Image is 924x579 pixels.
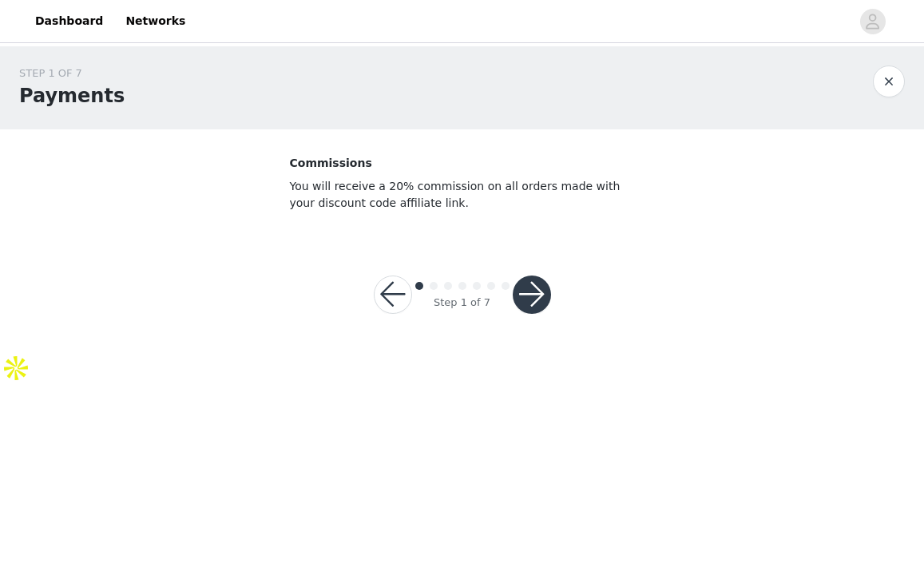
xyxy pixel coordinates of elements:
div: avatar [865,9,880,34]
div: STEP 1 OF 7 [19,65,125,81]
p: You will receive a 20% commission on all orders made with your discount code affiliate link. [290,178,635,212]
p: Commissions [290,155,635,172]
div: Step 1 of 7 [434,295,490,311]
a: Networks [116,3,195,39]
h1: Payments [19,81,125,110]
a: Dashboard [26,3,113,39]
